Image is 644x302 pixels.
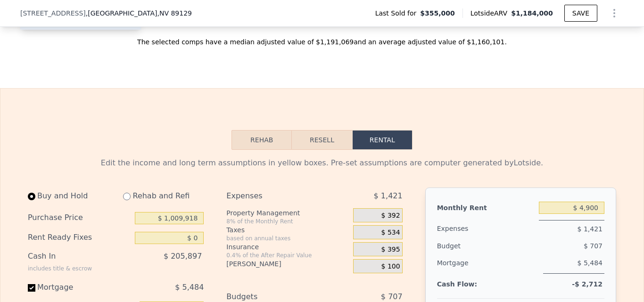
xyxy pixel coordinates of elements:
[375,8,421,18] span: Last Sold for
[20,30,624,47] div: The selected comps have a median adjusted value of $1,191,069 and an average adjusted value of $1...
[437,254,539,274] div: Mortgage
[226,235,349,242] div: based on annual taxes
[471,8,511,18] span: Lotside ARV
[28,248,92,272] div: Cash In
[20,8,86,18] span: [STREET_ADDRESS]
[28,157,616,169] div: Edit the income and long term assumptions in yellow boxes. Pre-set assumptions are computer gener...
[28,188,112,204] div: Buy and Hold
[437,199,535,216] div: Monthly Rent
[381,262,400,271] span: $ 100
[226,252,349,259] div: 0.4% of the After Repair Value
[226,218,349,225] div: 8% of the Monthly Rent
[164,252,202,261] span: $ 205,897
[175,283,204,292] span: $ 5,484
[381,292,403,301] span: $ 707
[578,225,603,233] span: $ 1,421
[226,259,349,269] div: [PERSON_NAME]
[437,281,535,287] div: Cash Flow:
[226,188,330,204] div: Expenses
[28,232,131,244] div: Rent Ready Fixes
[86,8,192,18] span: , [GEOGRAPHIC_DATA]
[511,9,553,17] span: $1,184,000
[437,237,502,254] div: Budget
[157,9,192,17] span: , NV 89129
[437,220,535,237] div: Expenses
[584,242,603,250] span: $ 707
[374,191,403,200] span: $ 1,421
[605,4,624,23] button: Show Options
[28,284,35,292] input: Mortgage$ 5,484
[381,245,400,254] span: $ 395
[28,265,92,272] div: includes title & escrow
[352,130,413,150] button: Rental
[420,8,455,18] span: $355,000
[226,225,349,235] div: Taxes
[564,5,597,22] button: SAVE
[381,229,400,237] span: $ 534
[578,259,603,267] span: $ 5,484
[381,212,400,220] span: $ 392
[28,282,133,293] div: Mortgage
[116,188,204,204] div: Rehab and Refi
[292,130,352,150] button: Resell
[28,212,131,224] div: Purchase Price
[572,280,603,288] span: -$ 2,712
[226,242,349,252] div: Insurance
[231,130,292,150] button: Rehab
[226,208,349,218] div: Property Management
